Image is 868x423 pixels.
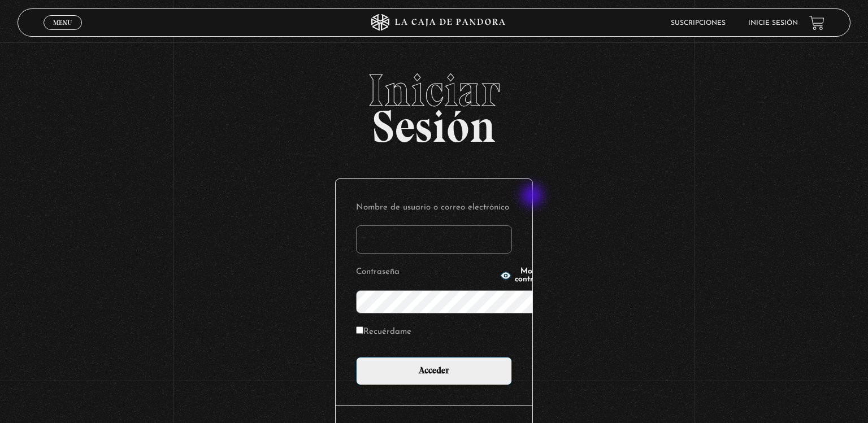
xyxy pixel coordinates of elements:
[356,326,363,334] input: Recuérdame
[809,15,824,30] a: View your shopping cart
[53,19,72,26] span: Menu
[748,20,798,27] a: Inicie sesión
[50,29,76,37] span: Cerrar
[18,68,851,113] span: Iniciar
[671,20,726,27] a: Suscripciones
[356,199,512,217] label: Nombre de usuario o correo electrónico
[18,68,851,140] h2: Sesión
[356,324,411,341] label: Recuérdame
[515,268,554,284] span: Mostrar contraseña
[356,264,497,281] label: Contraseña
[500,268,554,284] button: Mostrar contraseña
[356,357,512,385] input: Acceder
